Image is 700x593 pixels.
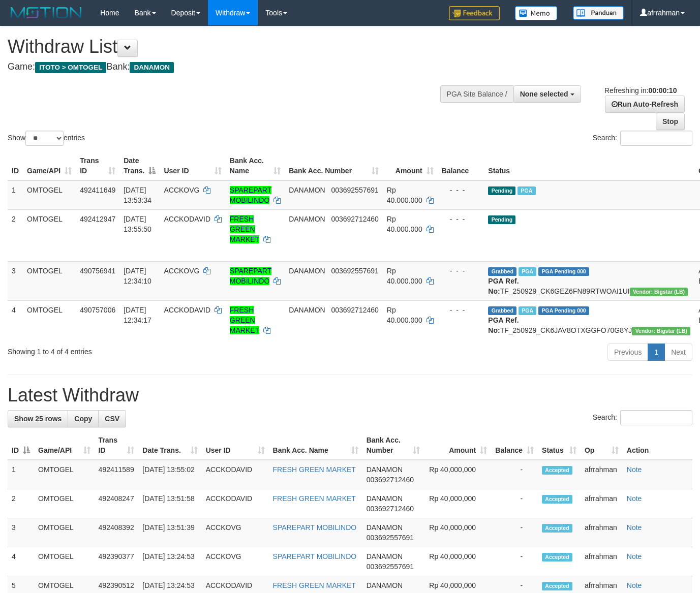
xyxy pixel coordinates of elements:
span: Accepted [542,495,572,504]
th: Date Trans.: activate to sort column descending [119,151,160,180]
td: afrrahman [581,518,623,547]
h1: Withdraw List [8,37,456,57]
td: Rp 40,000,000 [424,518,491,547]
img: Feedback.jpg [449,6,500,20]
span: Vendor URL: https://dashboard.q2checkout.com/secure [632,327,690,335]
td: TF_250929_CK6JAV8OTXGGFO70G8YJ [484,300,694,339]
a: FRESH GREEN MARKET [273,581,356,589]
span: DANAMON [367,465,403,474]
span: PGA Pending [538,306,589,315]
th: Balance: activate to sort column ascending [491,431,538,460]
td: 2 [8,209,23,261]
span: Copy 003692557691 to clipboard [331,267,378,275]
span: [DATE] 13:53:34 [124,186,151,204]
td: OMTOGEL [23,209,76,261]
th: Amount: activate to sort column ascending [424,431,491,460]
input: Search: [620,131,692,146]
span: Rp 40.000.000 [387,267,422,285]
span: DANAMON [289,306,325,314]
td: 1 [8,460,34,489]
td: afrrahman [581,547,623,576]
th: Status [484,151,694,180]
th: Date Trans.: activate to sort column ascending [138,431,201,460]
a: FRESH GREEN MARKET [230,306,259,334]
div: - - - [442,185,480,195]
a: FRESH GREEN MARKET [273,494,356,503]
a: Run Auto-Refresh [605,96,685,113]
td: - [491,547,538,576]
th: Game/API: activate to sort column ascending [23,151,76,180]
td: [DATE] 13:51:39 [138,518,201,547]
a: Previous [607,344,648,361]
a: Stop [656,113,685,130]
a: SPAREPART MOBILINDO [230,267,271,285]
td: 492408392 [95,518,139,547]
th: Status: activate to sort column ascending [538,431,581,460]
a: SPAREPART MOBILINDO [273,552,357,560]
span: Rp 40.000.000 [387,306,422,324]
td: OMTOGEL [34,518,95,547]
span: 490757006 [80,306,115,314]
span: Pending [488,215,515,224]
span: Pending [488,186,515,195]
td: ACCKODAVID [202,460,269,489]
span: PGA Pending [538,267,589,276]
span: [DATE] 12:34:17 [124,306,151,324]
span: Copy [74,415,92,423]
td: 492390377 [95,547,139,576]
td: - [491,518,538,547]
span: DANAMON [367,523,403,532]
th: User ID: activate to sort column ascending [160,151,225,180]
td: TF_250929_CK6GEZ6FN89RTWOAI1UI [484,261,694,300]
span: Accepted [542,466,572,475]
span: ACCKODAVID [164,215,210,223]
h1: Latest Withdraw [8,385,692,405]
td: OMTOGEL [23,261,76,300]
span: DANAMON [130,62,174,73]
span: ACCKOVG [164,186,199,194]
span: DANAMON [289,186,325,194]
span: CSV [105,415,119,423]
th: Game/API: activate to sort column ascending [34,431,95,460]
label: Search: [593,410,692,425]
td: 492411589 [95,460,139,489]
th: Bank Acc. Name: activate to sort column ascending [269,431,362,460]
td: ACCKODAVID [202,489,269,518]
td: 2 [8,489,34,518]
th: Action [623,431,692,460]
td: OMTOGEL [23,180,76,210]
th: ID: activate to sort column descending [8,431,34,460]
td: afrrahman [581,489,623,518]
span: ITOTO > OMTOGEL [35,62,106,73]
span: Copy 003692712460 to clipboard [331,306,378,314]
div: - - - [442,266,480,276]
td: OMTOGEL [34,460,95,489]
a: FRESH GREEN MARKET [273,465,356,474]
span: Vendor URL: https://dashboard.q2checkout.com/secure [630,288,688,296]
a: FRESH GREEN MARKET [230,215,259,243]
td: [DATE] 13:51:58 [138,489,201,518]
span: Copy 003692712460 to clipboard [367,476,414,484]
th: Bank Acc. Number: activate to sort column ascending [362,431,424,460]
a: Copy [68,410,99,427]
td: ACCKOVG [202,547,269,576]
span: 492411649 [80,186,115,194]
span: Rp 40.000.000 [387,186,422,204]
a: Note [627,465,642,474]
a: Note [627,523,642,532]
img: MOTION_logo.png [8,5,85,20]
td: 4 [8,547,34,576]
td: 3 [8,518,34,547]
div: PGA Site Balance / [440,85,513,103]
td: [DATE] 13:24:53 [138,547,201,576]
td: OMTOGEL [23,300,76,339]
th: Trans ID: activate to sort column ascending [95,431,139,460]
td: 3 [8,261,23,300]
span: None selected [520,90,568,98]
select: Showentries [25,131,64,146]
h4: Game: Bank: [8,62,456,72]
td: Rp 40,000,000 [424,460,491,489]
span: Copy 003692557691 to clipboard [331,186,378,194]
span: DANAMON [367,581,403,589]
input: Search: [620,410,692,425]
